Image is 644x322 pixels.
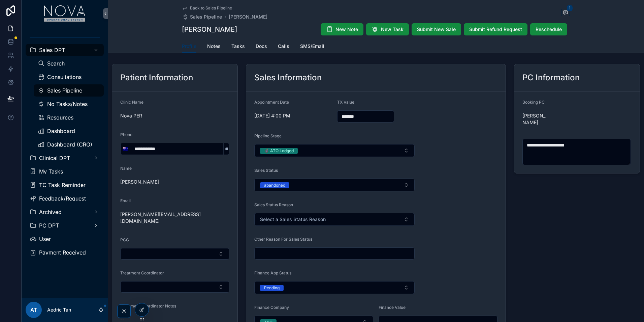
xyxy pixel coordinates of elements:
[120,166,132,171] span: Name
[254,202,293,207] span: Sales Status Reason
[26,233,104,245] a: User
[120,281,229,293] button: Select Button
[34,138,104,151] a: Dashboard (CRO)
[182,25,237,34] h1: [PERSON_NAME]
[207,43,221,50] span: Notes
[231,40,245,54] a: Tasks
[44,5,86,22] img: App logo
[121,143,130,155] button: Select Button
[47,306,71,313] p: Aedric Tan
[182,14,222,20] a: Sales Pipeline
[26,206,104,218] a: Archived
[256,40,267,54] a: Docs
[254,133,282,138] span: Pipeline Stage
[26,44,104,56] a: Sales DPT
[39,209,62,215] span: Archived
[120,72,193,83] h2: Patient Information
[254,305,289,310] span: Finance Company
[278,43,289,50] span: Calls
[26,179,104,191] a: TC Task Reminder
[417,26,456,33] span: Submit New Sale
[464,23,527,35] button: Submit Refund Request
[120,132,132,137] span: Phone
[47,142,92,147] span: Dashboard (CRO)
[337,100,354,105] span: TX Value
[120,198,131,203] span: Email
[26,152,104,164] a: Clinical DPT
[26,219,104,232] a: PC DPT
[34,84,104,97] a: Sales Pipeline
[182,5,232,11] a: Back to Sales Pipeline
[34,71,104,83] a: Consultations
[190,14,222,20] span: Sales Pipeline
[34,98,104,110] a: No Tasks/Notes
[335,26,358,33] span: New Note
[120,179,229,185] span: [PERSON_NAME]
[34,125,104,137] a: Dashboard
[120,270,164,275] span: Treatment Coordinator
[39,47,65,53] span: Sales DPT
[254,270,291,275] span: Finance App Status
[39,236,51,242] span: User
[120,303,176,308] span: Treatment Coordinator Notes
[412,23,461,35] button: Submit New Sale
[300,43,324,50] span: SMS/Email
[47,74,82,80] span: Consultations
[39,169,63,174] span: My Tasks
[254,213,415,226] button: Select Button
[264,182,285,188] div: abandoned
[278,40,289,54] a: Calls
[469,26,522,33] span: Submit Refund Request
[229,14,267,20] a: [PERSON_NAME]
[190,5,232,11] span: Back to Sales Pipeline
[536,26,562,33] span: Reschedule
[522,100,545,105] span: Booking PC
[47,115,73,120] span: Resources
[254,281,415,294] button: Select Button
[254,100,289,105] span: Appointment Date
[26,192,104,205] a: Feedback/Request
[381,26,404,33] span: New Task
[47,128,75,134] span: Dashboard
[321,23,363,35] button: New Note
[260,216,326,223] span: Select a Sales Status Reason
[39,155,70,161] span: Clinical DPT
[182,43,196,50] span: Profile
[264,285,280,291] div: Pending
[39,196,86,201] span: Feedback/Request
[47,61,65,66] span: Search
[231,43,245,50] span: Tasks
[366,23,409,35] button: New Task
[254,144,415,157] button: Select Button
[522,112,546,126] span: [PERSON_NAME]
[39,182,86,188] span: TC Task Reminder
[120,100,143,105] span: Clinic Name
[120,248,229,260] button: Select Button
[207,40,221,54] a: Notes
[379,305,406,310] span: Finance Value
[254,168,278,173] span: Sales Status
[530,23,567,35] button: Reschedule
[256,43,267,50] span: Docs
[254,237,312,242] span: Other Reason For Sales Status
[120,237,129,242] span: PCG
[254,72,322,83] h2: Sales Information
[254,179,415,191] button: Select Button
[30,306,37,314] span: AT
[120,211,229,224] span: [PERSON_NAME][EMAIL_ADDRESS][DOMAIN_NAME]
[264,148,294,154] div: 🦸‍♂️ ATO Lodged
[47,88,82,93] span: Sales Pipeline
[34,57,104,70] a: Search
[26,246,104,259] a: Payment Received
[123,145,128,152] span: 🇦🇺
[567,5,573,11] span: 1
[300,40,324,54] a: SMS/Email
[22,27,108,267] div: scrollable content
[39,250,86,255] span: Payment Received
[26,165,104,178] a: My Tasks
[522,72,580,83] h2: PC Information
[34,111,104,124] a: Resources
[39,223,59,228] span: PC DPT
[561,9,570,17] button: 1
